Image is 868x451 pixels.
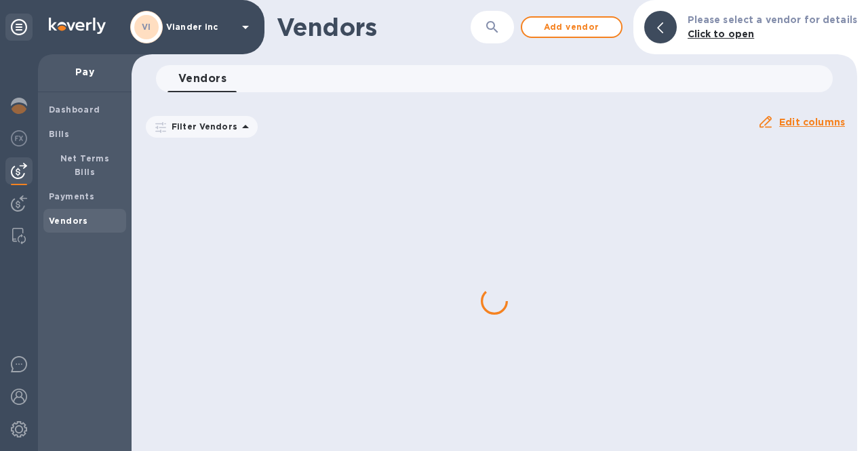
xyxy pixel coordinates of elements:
[688,14,857,25] b: Please select a vendor for details
[49,216,88,226] b: Vendors
[166,22,234,32] p: Viander inc
[60,153,110,177] b: Net Terms Bills
[533,19,610,35] span: Add vendor
[49,65,121,79] p: Pay
[142,22,151,32] b: VI
[49,18,106,34] img: Logo
[277,13,471,41] h1: Vendors
[166,121,237,132] p: Filter Vendors
[5,14,33,41] div: Unpin categories
[49,129,69,139] b: Bills
[688,28,755,39] b: Click to open
[779,117,845,128] u: Edit columns
[521,16,623,38] button: Add vendor
[49,191,94,201] b: Payments
[178,69,226,88] span: Vendors
[49,104,100,115] b: Dashboard
[11,130,27,146] img: Foreign exchange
